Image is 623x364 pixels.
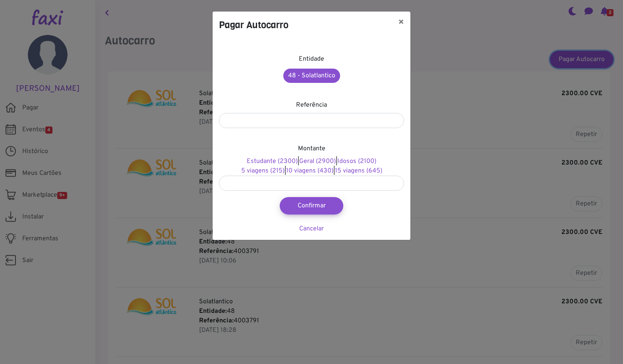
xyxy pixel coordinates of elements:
[392,11,410,34] button: ×
[219,18,288,32] h4: Pagar Autocarro
[296,100,327,110] label: Referência
[298,144,325,153] label: Montante
[241,167,284,175] a: 5 viagens (215)
[299,225,324,233] a: Cancelar
[299,157,336,165] a: Geral (2900)
[299,54,324,64] label: Entidade
[280,197,343,215] button: Confirmar
[283,69,340,83] a: 48 - Solatlantico
[219,157,404,176] div: | | | |
[247,157,298,165] a: Estudante (2300)
[335,167,382,175] a: 15 viagens (645)
[286,167,333,175] a: 10 viagens (430)
[337,157,376,165] a: Idosos (2100)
